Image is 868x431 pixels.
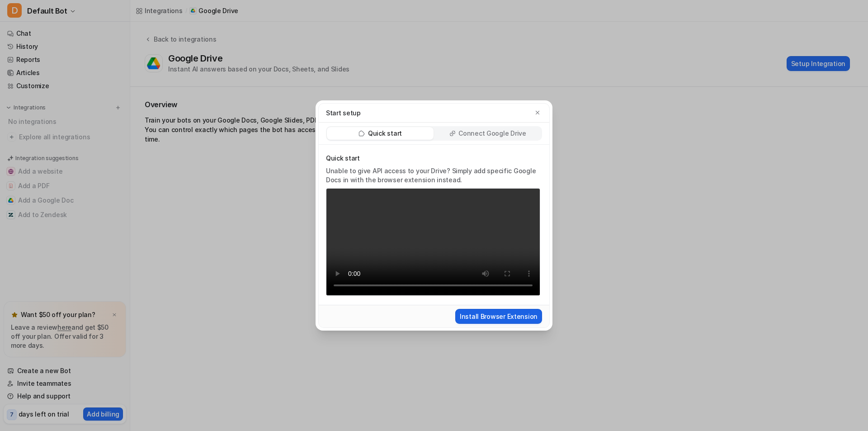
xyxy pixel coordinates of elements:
[455,309,542,324] button: Install Browser Extension
[326,108,361,118] p: Start setup
[458,129,526,138] p: Connect Google Drive
[326,188,540,296] video: Your browser does not support the video tag.
[326,154,540,163] p: Quick start
[368,129,402,138] p: Quick start
[326,166,540,185] p: Unable to give API access to your Drive? Simply add specific Google Docs in with the browser exte...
